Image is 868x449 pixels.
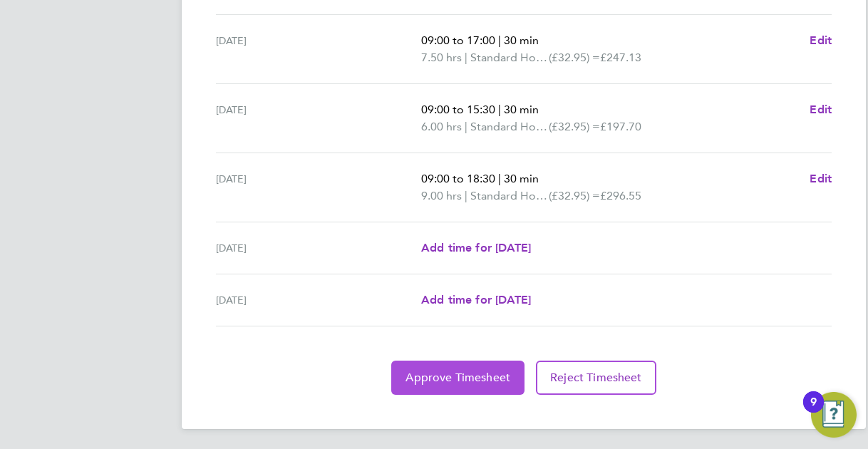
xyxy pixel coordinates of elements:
[421,51,462,64] span: 7.50 hrs
[421,239,531,257] a: Add time for [DATE]
[498,33,501,47] span: |
[811,392,857,438] button: Open Resource Center, 9 new notifications
[421,120,462,133] span: 6.00 hrs
[536,361,656,395] button: Reject Timesheet
[549,120,600,133] span: (£32.95) =
[421,293,531,306] span: Add time for [DATE]
[421,291,531,309] a: Add time for [DATE]
[405,371,510,385] span: Approve Timesheet
[498,172,501,185] span: |
[465,120,467,133] span: |
[470,187,549,205] span: Standard Hourly
[810,170,832,187] a: Edit
[810,402,817,420] div: 9
[421,33,495,47] span: 09:00 to 17:00
[810,103,832,116] span: Edit
[810,172,832,185] span: Edit
[470,49,549,66] span: Standard Hourly
[216,170,421,205] div: [DATE]
[600,120,641,133] span: £197.70
[421,172,495,185] span: 09:00 to 18:30
[421,241,531,254] span: Add time for [DATE]
[216,291,421,309] div: [DATE]
[465,189,467,202] span: |
[550,371,642,385] span: Reject Timesheet
[810,33,832,47] span: Edit
[549,189,600,202] span: (£32.95) =
[600,189,641,202] span: £296.55
[216,32,421,66] div: [DATE]
[504,103,539,116] span: 30 min
[470,118,549,135] span: Standard Hourly
[216,101,421,135] div: [DATE]
[810,32,832,49] a: Edit
[504,172,539,185] span: 30 min
[504,33,539,47] span: 30 min
[810,101,832,118] a: Edit
[216,239,421,257] div: [DATE]
[391,361,525,395] button: Approve Timesheet
[498,103,501,116] span: |
[421,103,495,116] span: 09:00 to 15:30
[421,189,462,202] span: 9.00 hrs
[600,51,641,64] span: £247.13
[465,51,467,64] span: |
[549,51,600,64] span: (£32.95) =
